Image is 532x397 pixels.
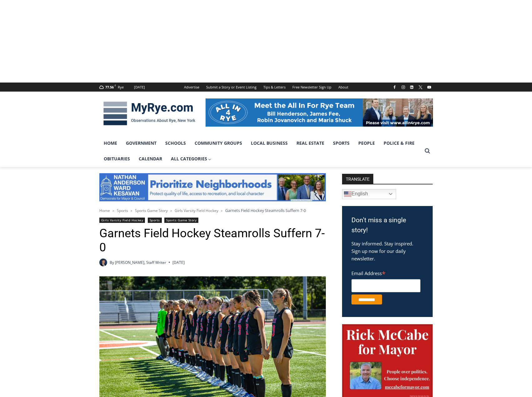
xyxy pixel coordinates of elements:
[351,215,423,235] h3: Don't miss a single story!
[408,83,415,91] a: Linkedin
[115,260,166,265] a: [PERSON_NAME], Staff Writer
[190,135,246,151] a: Community Groups
[99,151,134,167] a: Obituaries
[99,207,326,214] nav: Breadcrumbs
[422,145,433,157] button: View Search Form
[99,135,122,151] a: Home
[148,218,162,223] a: Sports
[351,267,420,278] label: Email Address
[135,208,168,213] a: Sports Game Story
[99,259,107,266] img: Charlie Morris headshot PROFESSIONAL HEADSHOT
[335,83,352,92] a: About
[134,151,167,167] a: Calendar
[161,135,190,151] a: Schools
[175,208,218,213] a: Girls Varsity Field Hockey
[99,208,110,213] a: Home
[260,83,289,92] a: Tips & Letters
[400,83,407,91] a: Instagram
[99,218,145,223] a: Girls Varsity Field Hockey
[391,83,398,91] a: Facebook
[289,83,335,92] a: Free Newsletter Sign Up
[115,84,116,87] span: F
[117,208,128,213] a: Sports
[181,83,352,92] nav: Secondary Navigation
[172,259,185,265] time: [DATE]
[221,209,223,213] span: >
[246,135,292,151] a: Local Business
[122,135,161,151] a: Government
[170,209,172,213] span: >
[112,209,114,213] span: >
[99,226,326,255] h1: Garnets Field Hockey Steamrolls Suffern 7-0
[417,83,424,91] a: X
[99,135,422,167] nav: Primary Navigation
[354,135,379,151] a: People
[99,97,199,130] img: MyRye.com
[105,85,114,89] span: 77.56
[99,259,107,266] a: Author image
[110,259,114,265] span: By
[351,240,423,262] p: Stay informed. Stay inspired. Sign up now for our daily newsletter.
[118,84,124,90] div: Rye
[171,155,211,162] span: All Categories
[342,174,373,184] strong: TRANSLATE
[206,98,433,127] img: All in for Rye
[292,135,329,151] a: Real Estate
[344,190,351,198] img: en
[164,218,198,223] a: Sports Game Story
[329,135,354,151] a: Sports
[203,83,260,92] a: Submit a Story or Event Listing
[379,135,419,151] a: Police & Fire
[134,84,145,90] div: [DATE]
[181,83,203,92] a: Advertise
[225,208,306,213] span: Garnets Field Hockey Steamrolls Suffern 7-0
[425,83,433,91] a: YouTube
[167,151,216,167] a: All Categories
[342,189,396,199] a: English
[131,209,132,213] span: >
